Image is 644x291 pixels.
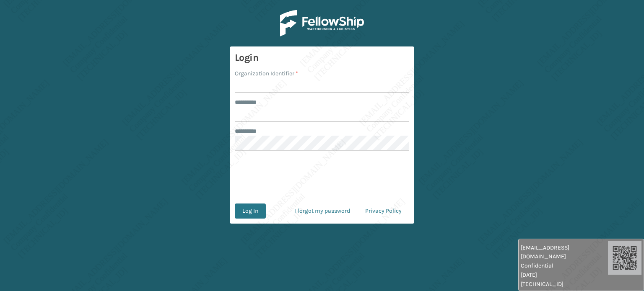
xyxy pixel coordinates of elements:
[280,10,364,36] img: Logo
[358,203,409,219] a: Privacy Policy
[521,270,608,279] span: [DATE]
[521,280,608,288] span: [TECHNICAL_ID]
[235,69,298,78] label: Organization Identifier
[521,243,608,261] span: [EMAIL_ADDRESS][DOMAIN_NAME]
[235,52,409,64] h3: Login
[258,161,386,193] iframe: reCAPTCHA
[287,203,358,219] a: I forgot my password
[235,203,266,219] button: Log In
[521,261,608,270] span: Confidential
